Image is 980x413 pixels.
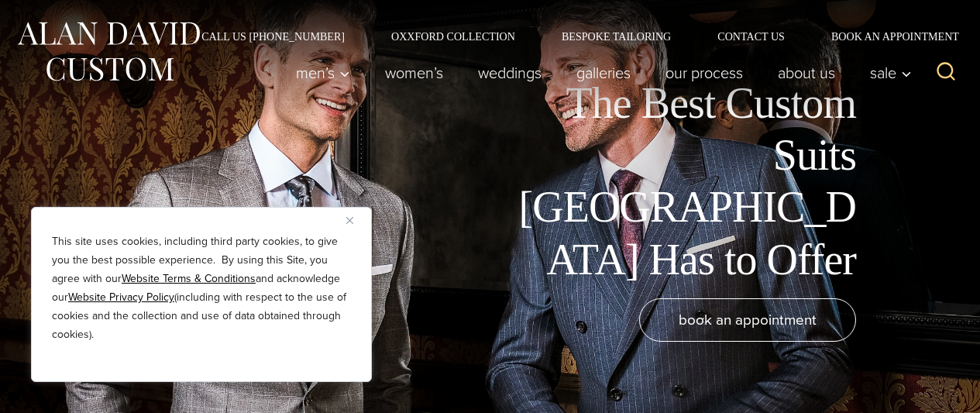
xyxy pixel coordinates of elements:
nav: Secondary Navigation [178,31,965,42]
a: Galleries [559,57,648,88]
a: Call Us [PHONE_NUMBER] [178,31,368,42]
p: This site uses cookies, including third party cookies, to give you the best possible experience. ... [52,232,351,344]
span: book an appointment [679,308,817,331]
img: Close [346,217,353,224]
img: Alan David Custom [15,17,201,86]
a: book an appointment [639,298,856,342]
a: Book an Appointment [808,31,965,42]
a: Bespoke Tailoring [538,31,694,42]
a: Website Terms & Conditions [122,270,256,287]
a: Our Process [648,57,761,88]
a: About Us [761,57,853,88]
button: View Search Form [927,54,965,91]
a: Website Privacy Policy [68,289,174,305]
nav: Primary Navigation [279,57,920,88]
span: Sale [870,65,912,81]
a: Oxxford Collection [368,31,538,42]
a: Women’s [368,57,461,88]
h1: The Best Custom Suits [GEOGRAPHIC_DATA] Has to Offer [507,77,856,286]
span: Men’s [296,65,350,81]
button: Close [346,211,365,229]
a: Contact Us [694,31,808,42]
a: weddings [461,57,559,88]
